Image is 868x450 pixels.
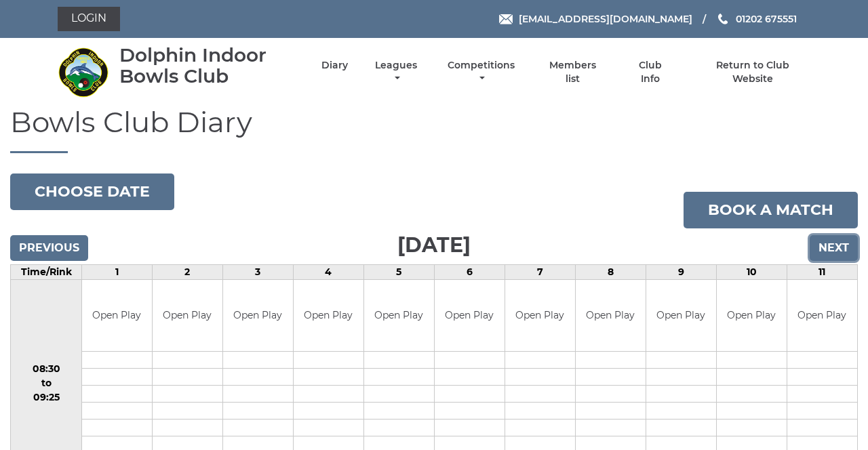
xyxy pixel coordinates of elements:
[10,235,88,261] input: Previous
[58,47,108,98] img: Dolphin Indoor Bowls Club
[82,265,153,280] td: 1
[82,280,152,351] td: Open Play
[519,13,692,25] span: [EMAIL_ADDRESS][DOMAIN_NAME]
[10,106,858,153] h1: Bowls Club Diary
[736,13,797,25] span: 01202 675551
[58,7,120,31] a: Login
[646,265,716,280] td: 9
[444,59,518,85] a: Competitions
[293,265,363,280] td: 4
[628,59,672,85] a: Club Info
[810,235,858,261] input: Next
[499,12,692,26] a: Email [EMAIL_ADDRESS][DOMAIN_NAME]
[364,280,434,351] td: Open Play
[646,280,716,351] td: Open Play
[716,265,787,280] td: 10
[119,45,298,87] div: Dolphin Indoor Bowls Club
[222,265,293,280] td: 3
[499,14,513,24] img: Email
[434,265,505,280] td: 6
[717,280,787,351] td: Open Play
[576,280,646,351] td: Open Play
[363,265,434,280] td: 5
[542,59,604,85] a: Members list
[575,265,646,280] td: 8
[787,265,857,280] td: 11
[321,59,348,72] a: Diary
[716,12,797,26] a: Phone us 01202 675551
[10,173,174,210] button: Choose date
[152,265,222,280] td: 2
[435,280,505,351] td: Open Play
[153,280,222,351] td: Open Play
[294,280,363,351] td: Open Play
[11,265,82,280] td: Time/Rink
[787,280,857,351] td: Open Play
[223,280,293,351] td: Open Play
[718,14,728,24] img: Phone us
[505,280,575,351] td: Open Play
[372,59,420,85] a: Leagues
[696,59,810,85] a: Return to Club Website
[505,265,575,280] td: 7
[684,192,858,228] a: Book a match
